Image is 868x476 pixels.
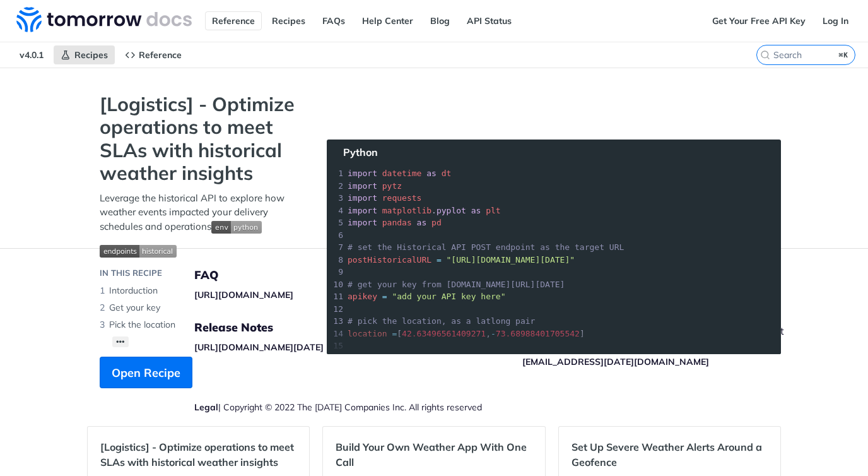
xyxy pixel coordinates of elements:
a: FAQs [315,11,352,30]
a: Reference [118,45,189,64]
span: Reference [139,49,182,61]
a: Help Center [355,11,420,30]
li: Intorduction [100,282,302,299]
span: Open Recipe [112,364,180,381]
span: Expand image [211,220,262,232]
li: Pick the location [100,316,302,333]
h2: Build Your Own Weather App With One Call [336,439,532,470]
kbd: ⌘K [836,49,852,61]
li: Get your key [100,299,302,316]
img: Tomorrow.io Weather API Docs [16,7,192,32]
h2: Set Up Severe Weather Alerts Around a Geofence [572,439,768,470]
a: API Status [460,11,519,30]
a: Reference [205,11,262,30]
span: Expand image [100,243,302,258]
div: IN THIS RECIPE [100,267,162,280]
a: Blog [423,11,457,30]
span: Recipes [74,49,108,61]
a: Recipes [265,11,312,30]
a: Get Your Free API Key [705,11,812,30]
button: Open Recipe [100,357,192,388]
svg: Search [760,50,770,60]
img: endpoint [100,245,177,258]
img: env [211,221,262,234]
h2: [Logistics] - Optimize operations to meet SLAs with historical weather insights [100,439,296,470]
strong: [Logistics] - Optimize operations to meet SLAs with historical weather insights [100,93,302,185]
button: ••• [112,336,129,347]
a: Recipes [54,45,115,64]
span: v4.0.1 [13,45,50,64]
p: Leverage the historical API to explore how weather events impacted your delivery schedules and op... [100,191,302,234]
a: Log In [816,11,855,30]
